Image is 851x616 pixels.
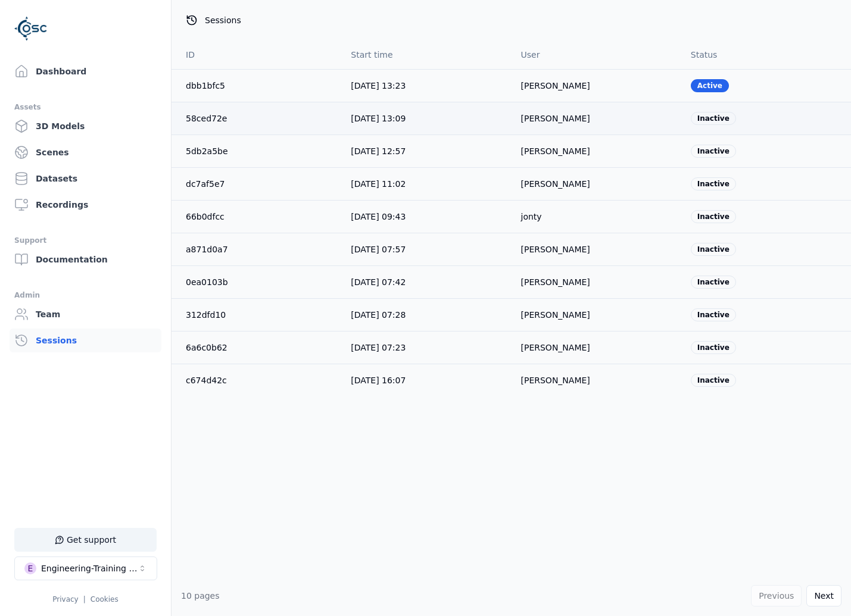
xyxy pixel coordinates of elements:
[351,277,406,287] span: [DATE] 07:42
[52,595,78,604] a: Privacy
[512,40,681,69] th: User
[14,100,157,114] div: Assets
[691,79,729,92] div: Active
[14,233,157,248] div: Support
[186,277,228,287] a: 0ea0103b
[512,200,681,233] td: jonty
[14,12,48,45] img: Logo
[512,135,681,167] td: [PERSON_NAME]
[512,364,681,396] td: [PERSON_NAME]
[691,145,736,158] div: Inactive
[691,112,736,125] div: Inactive
[10,167,161,190] a: Datasets
[186,245,228,254] a: a871d0a7
[10,302,161,326] a: Team
[24,562,36,574] div: E
[186,114,227,123] a: 58ced72e
[205,14,241,26] span: Sessions
[91,595,119,604] a: Cookies
[512,298,681,331] td: [PERSON_NAME]
[10,193,161,217] a: Recordings
[512,102,681,135] td: [PERSON_NAME]
[186,146,228,156] a: 5db2a5be
[691,308,736,321] div: Inactive
[10,248,161,271] a: Documentation
[351,81,406,90] span: [DATE] 13:23
[351,376,406,385] span: [DATE] 16:07
[186,179,225,189] a: dc7af5e7
[691,374,736,387] div: Inactive
[14,528,157,552] button: Get support
[351,245,406,254] span: [DATE] 07:57
[10,114,161,138] a: 3D Models
[10,60,161,83] a: Dashboard
[351,212,406,221] span: [DATE] 09:43
[512,265,681,298] td: [PERSON_NAME]
[681,40,851,69] th: Status
[14,288,157,302] div: Admin
[512,233,681,265] td: [PERSON_NAME]
[806,585,841,606] button: Next
[10,140,161,164] a: Scenes
[83,595,86,604] span: |
[181,591,220,601] span: 10 pages
[14,556,157,580] button: Select a workspace
[351,310,406,320] span: [DATE] 07:28
[186,81,225,90] a: dbb1bfc5
[186,343,227,352] a: 6a6c0b62
[691,243,736,256] div: Inactive
[351,179,406,189] span: [DATE] 11:02
[341,40,511,69] th: Start time
[10,329,161,352] a: Sessions
[172,40,341,69] th: ID
[691,276,736,289] div: Inactive
[186,310,226,320] a: 312dfd10
[691,341,736,354] div: Inactive
[512,69,681,102] td: [PERSON_NAME]
[512,167,681,200] td: [PERSON_NAME]
[691,177,736,190] div: Inactive
[186,212,225,221] a: 66b0dfcc
[512,331,681,364] td: [PERSON_NAME]
[41,562,138,574] div: Engineering-Training (SSO Staging)
[186,376,227,385] a: c674d42c
[351,343,406,352] span: [DATE] 07:23
[351,146,406,156] span: [DATE] 12:57
[691,210,736,223] div: Inactive
[351,114,406,123] span: [DATE] 13:09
